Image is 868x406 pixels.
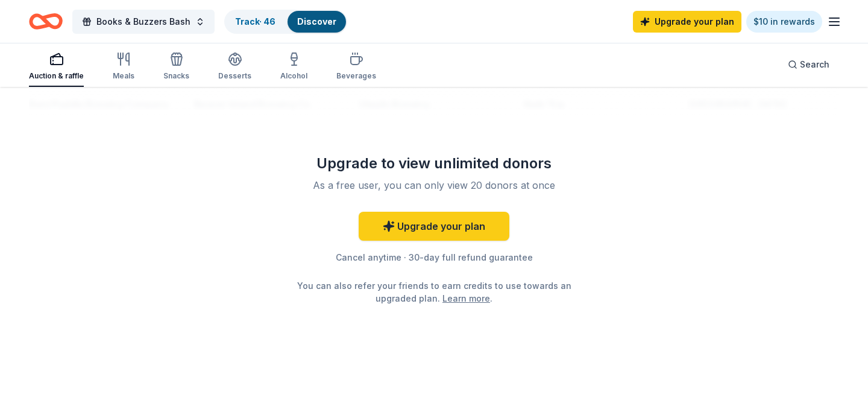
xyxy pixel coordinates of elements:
[442,292,490,305] a: Learn more
[113,47,134,87] button: Meals
[746,11,822,33] a: $10 in rewards
[778,52,839,77] button: Search
[336,47,376,87] button: Beverages
[218,47,251,87] button: Desserts
[280,47,307,87] button: Alcohol
[163,71,189,81] div: Snacks
[72,10,215,34] button: Books & Buzzers Bash
[235,16,275,27] a: Track· 46
[294,279,574,305] div: You can also refer your friends to earn credits to use towards an upgraded plan. .
[260,250,608,265] div: Cancel anytime · 30-day full refund guarantee
[275,178,593,192] div: As a free user, you can only view 20 donors at once
[633,11,741,33] a: Upgrade your plan
[113,71,134,81] div: Meals
[260,154,608,173] div: Upgrade to view unlimited donors
[336,71,376,81] div: Beverages
[218,71,251,81] div: Desserts
[297,16,336,27] a: Discover
[96,14,190,29] span: Books & Buzzers Bash
[29,71,84,81] div: Auction & raffle
[163,47,189,87] button: Snacks
[359,212,509,241] a: Upgrade your plan
[29,47,84,87] button: Auction & raffle
[800,57,829,72] span: Search
[280,71,307,81] div: Alcohol
[29,7,63,36] a: Home
[224,10,347,34] button: Track· 46Discover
